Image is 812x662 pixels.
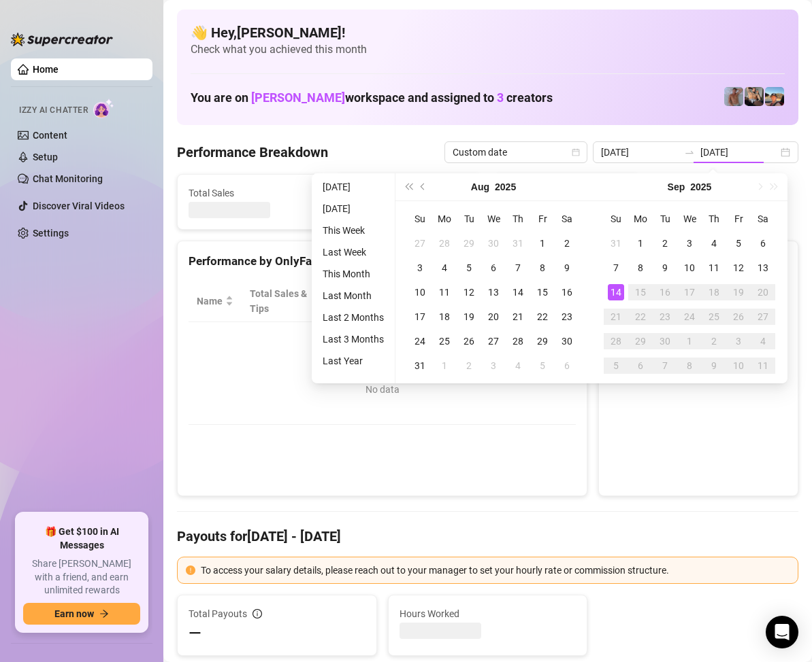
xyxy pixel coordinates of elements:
span: calendar [572,148,580,156]
img: George [745,87,764,106]
span: Custom date [453,142,579,162]
div: To access your salary details, please reach out to your manager to set your hourly rate or commis... [201,563,790,578]
img: AI Chatter [93,99,114,118]
img: Zach [765,87,784,106]
a: Discover Viral Videos [33,201,125,211]
input: End date [700,145,778,160]
span: Total Sales [189,186,312,201]
div: Open Intercom Messenger [766,616,798,648]
span: to [684,147,695,158]
img: logo-BBDzfeDw.svg [11,33,113,46]
span: Active Chats [346,186,470,201]
h4: Performance Breakdown [177,143,328,162]
span: swap-right [684,147,695,158]
span: Share [PERSON_NAME] with a friend, and earn unlimited rewards [23,557,140,597]
span: Chat Conversion [494,286,557,316]
button: Earn nowarrow-right [23,603,140,625]
span: Messages Sent [505,186,629,201]
span: arrow-right [99,609,109,619]
img: Joey [724,87,743,106]
a: Content [33,130,67,141]
h1: You are on workspace and assigned to creators [191,90,553,105]
span: exclamation-circle [186,565,195,575]
span: Earn now [54,608,94,619]
input: Start date [601,145,679,160]
span: Sales / Hour [424,286,466,316]
th: Chat Conversion [486,281,576,322]
span: [PERSON_NAME] [251,90,345,105]
span: — [189,623,201,644]
a: Home [33,64,59,75]
th: Total Sales & Tips [242,281,327,322]
a: Setup [33,152,58,162]
span: Name [197,294,223,309]
h4: 👋 Hey, [PERSON_NAME] ! [191,23,785,42]
h4: Payouts for [DATE] - [DATE] [177,527,798,546]
span: Check what you achieved this month [191,42,785,57]
div: No data [202,382,562,397]
div: Performance by OnlyFans Creator [189,252,576,271]
th: Name [189,281,242,322]
th: Sales / Hour [416,281,485,322]
a: Chat Monitoring [33,173,103,184]
span: info-circle [253,609,262,619]
div: Est. Hours Worked [336,286,397,316]
span: 3 [497,90,504,105]
div: Sales by OnlyFans Creator [610,252,787,271]
a: Settings [33,228,69,239]
span: Izzy AI Chatter [19,104,88,117]
span: Hours Worked [400,606,576,621]
span: Total Payouts [189,606,247,621]
span: 🎁 Get $100 in AI Messages [23,525,140,552]
span: Total Sales & Tips [250,286,308,316]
